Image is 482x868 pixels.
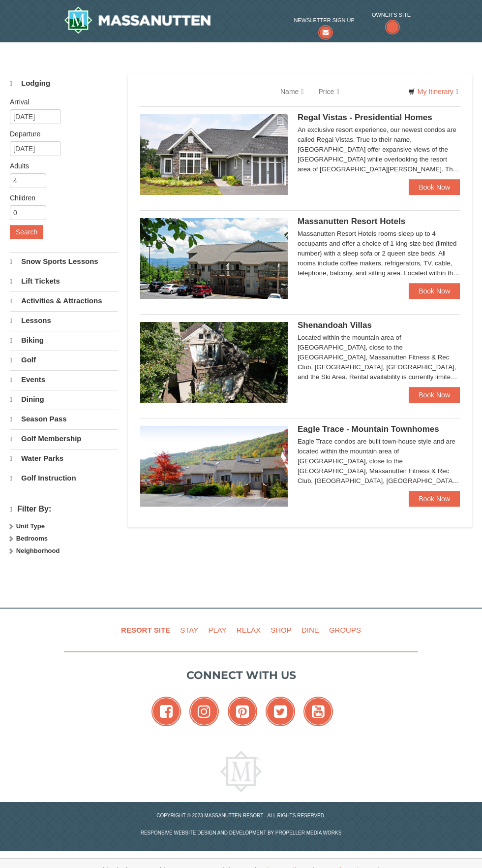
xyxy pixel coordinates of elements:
img: 19218991-1-902409a9.jpg [140,114,288,195]
span: Shenandoah Villas [298,321,372,330]
a: Newsletter Sign Up [294,15,354,35]
a: Biking [10,331,118,350]
span: Eagle Trace - Mountain Townhomes [298,424,439,434]
a: Water Parks [10,449,118,468]
a: My Itinerary [402,84,465,99]
a: Dine [298,619,323,641]
div: An exclusive resort experience, our newest condos are called Regal Vistas. True to their name, [G... [298,125,460,174]
a: Responsive website design and development by Propeller Media Works [141,830,342,836]
span: Newsletter Sign Up [294,15,354,25]
label: Arrival [10,97,111,107]
a: Play [204,619,230,641]
a: Golf [10,351,118,369]
label: Children [10,193,111,203]
span: Regal Vistas - Presidential Homes [298,113,432,122]
h4: Filter By: [10,505,118,514]
a: Activities & Attractions [10,291,118,310]
a: Resort Site [117,619,174,641]
a: Shop [267,619,296,641]
a: Book Now [409,179,460,195]
img: 19218983-1-9b289e55.jpg [140,426,288,507]
img: 19219026-1-e3b4ac8e.jpg [140,218,288,299]
img: Massanutten Resort Logo [220,751,262,792]
a: Season Pass [10,410,118,428]
strong: Unit Type [16,522,45,530]
div: Located within the mountain area of [GEOGRAPHIC_DATA], close to the [GEOGRAPHIC_DATA], Massanutte... [298,333,460,382]
span: Massanutten Resort Hotels [298,217,405,226]
a: Events [10,370,118,389]
a: Golf Instruction [10,469,118,487]
a: Golf Membership [10,429,118,448]
p: Copyright © 2023 Massanutten Resort - All Rights Reserved. [57,812,425,819]
strong: Neighborhood [16,547,60,554]
a: Name [273,82,311,101]
img: Massanutten Resort Logo [64,6,211,34]
a: Massanutten Resort [64,6,211,34]
a: Stay [176,619,202,641]
a: Price [311,82,346,101]
div: Massanutten Resort Hotels rooms sleep up to 4 occupants and offer a choice of 1 king size bed (li... [298,229,460,278]
div: Eagle Trace condos are built town-house style and are located within the mountain area of [GEOGRA... [298,437,460,486]
a: Book Now [409,491,460,507]
a: Lessons [10,311,118,330]
label: Adults [10,161,111,171]
a: Book Now [409,283,460,299]
strong: Bedrooms [16,535,48,542]
a: Relax [233,619,265,641]
a: Lodging [10,74,118,93]
a: Book Now [409,387,460,403]
p: Connect with us [64,667,418,683]
a: Groups [325,619,365,641]
a: Snow Sports Lessons [10,252,118,271]
a: Lift Tickets [10,272,118,290]
a: Owner's Site [372,10,411,35]
button: Search [10,225,43,239]
a: Dining [10,390,118,409]
img: 19219019-2-e70bf45f.jpg [140,322,288,403]
label: Departure [10,129,111,139]
span: Owner's Site [372,10,411,20]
